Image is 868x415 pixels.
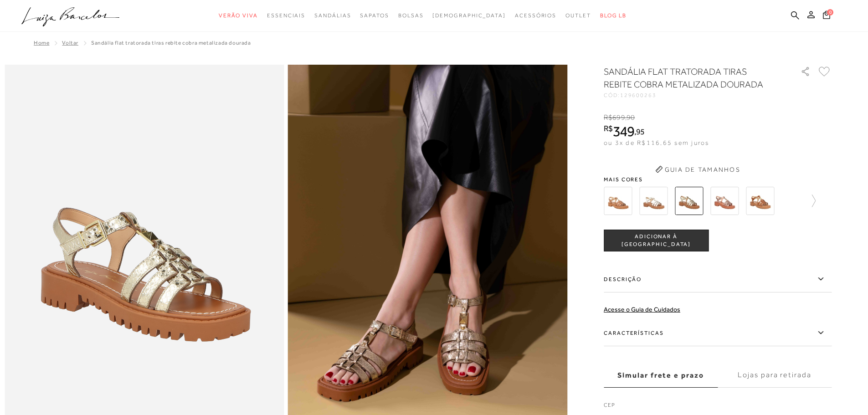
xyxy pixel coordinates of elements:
i: R$ [604,113,612,122]
span: [DEMOGRAPHIC_DATA] [432,12,506,19]
button: Guia de Tamanhos [652,162,743,177]
i: , [625,113,635,122]
a: categoryNavScreenReaderText [565,7,591,24]
span: Bolsas [398,12,424,19]
span: 699 [612,113,625,122]
span: Sandálias [314,12,351,19]
span: 129600263 [620,92,657,98]
i: R$ [604,124,613,133]
a: categoryNavScreenReaderText [398,7,424,24]
img: SANDÁLIA FLAT TRATORADA TIRAS REBITE COBRA METALIZADA DOURADA [675,187,703,215]
img: SANDÁLIA FLAT TRATORADA REBITE CENTRAL CARAMELO [604,187,632,215]
span: 0 [827,9,833,15]
img: SANDÁLIA FLAT TRATORADA TIRAS REBITE COBRA PYTHON NATURAL [710,187,739,215]
label: Simular frete e prazo [604,363,718,388]
img: SANDÁLIA FLAT TRATORADA TIRAS REBITE CROCO CARAMELO [746,187,774,215]
label: Descrição [604,266,832,292]
a: categoryNavScreenReaderText [314,7,351,24]
a: categoryNavScreenReaderText [267,7,305,24]
a: Acesse o Guia de Cuidados [604,306,680,313]
span: SANDÁLIA FLAT TRATORADA TIRAS REBITE COBRA METALIZADA DOURADA [91,40,251,46]
a: Home [34,40,49,46]
span: 349 [613,123,634,139]
label: Lojas para retirada [718,363,832,388]
a: Voltar [62,40,78,46]
button: 0 [820,10,833,22]
span: Outlet [565,12,591,19]
label: CEP [604,401,832,414]
h1: SANDÁLIA FLAT TRATORADA TIRAS REBITE COBRA METALIZADA DOURADA [604,65,775,91]
span: ou 3x de R$116,65 sem juros [604,139,709,146]
span: ADICIONAR À [GEOGRAPHIC_DATA] [604,233,708,249]
label: Características [604,320,832,346]
button: ADICIONAR À [GEOGRAPHIC_DATA] [604,230,709,251]
i: , [634,128,645,136]
a: categoryNavScreenReaderText [515,7,556,24]
a: BLOG LB [600,7,627,24]
a: categoryNavScreenReaderText [219,7,258,24]
span: Sapatos [360,12,389,19]
a: noSubCategoriesText [432,7,506,24]
span: Acessórios [515,12,556,19]
span: Essenciais [267,12,305,19]
span: BLOG LB [600,12,627,19]
div: CÓD: [604,92,786,98]
span: 90 [627,113,635,122]
span: Verão Viva [219,12,258,19]
a: categoryNavScreenReaderText [360,7,389,24]
span: 95 [636,127,645,136]
span: Mais cores [604,177,832,182]
img: SANDÁLIA FLAT TRATORADA REBITE CENTRAL OFF WHITE [639,187,668,215]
